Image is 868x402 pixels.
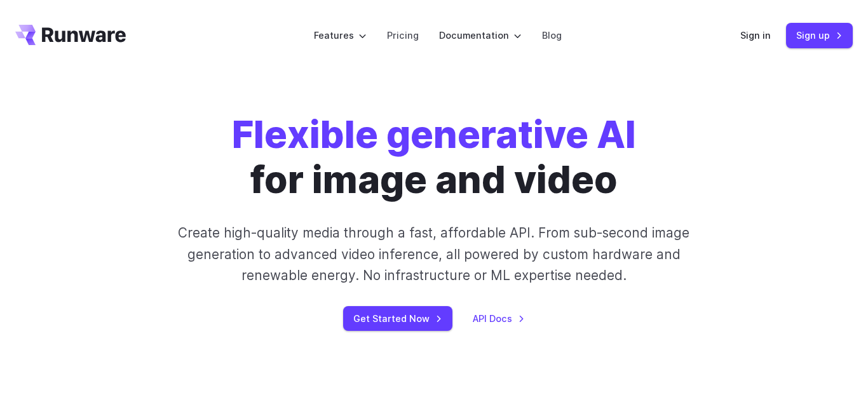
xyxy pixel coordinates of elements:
[786,23,853,48] a: Sign up
[232,112,636,202] h1: for image and video
[473,311,525,326] a: API Docs
[166,222,702,286] p: Create high-quality media through a fast, affordable API. From sub-second image generation to adv...
[314,28,367,43] label: Features
[542,28,562,43] a: Blog
[387,28,419,43] a: Pricing
[343,306,452,331] a: Get Started Now
[232,112,636,157] strong: Flexible generative AI
[439,28,522,43] label: Documentation
[15,25,126,45] a: Go to /
[740,28,771,43] a: Sign in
